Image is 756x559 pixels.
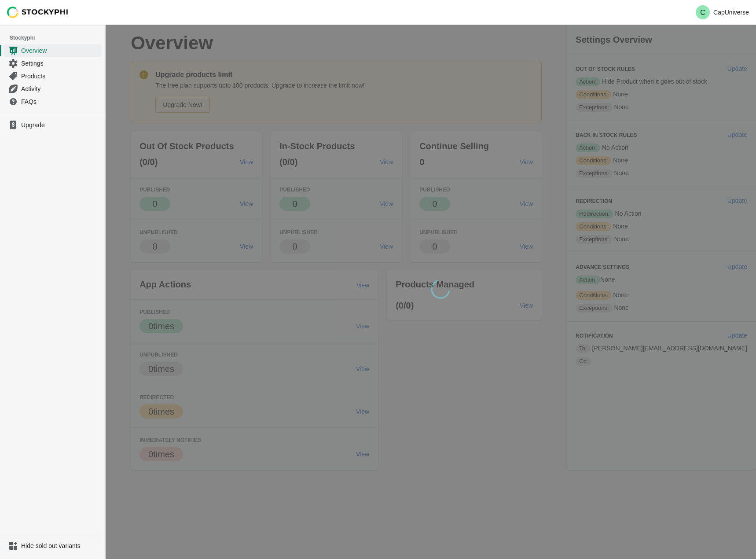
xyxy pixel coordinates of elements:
[10,33,105,42] span: Stockyphi
[692,4,752,21] button: Avatar with initials CCapUniverse
[4,57,102,70] a: Settings
[21,46,100,55] span: Overview
[7,7,69,18] img: Stockyphi
[713,9,749,16] p: CapUniverse
[4,70,102,82] a: Products
[696,5,710,19] span: Avatar with initials C
[21,541,100,550] span: Hide sold out variants
[21,72,100,81] span: Products
[4,119,102,131] a: Upgrade
[21,97,100,106] span: FAQs
[21,121,100,129] span: Upgrade
[4,540,102,552] a: Hide sold out variants
[4,82,102,95] a: Activity
[21,85,100,93] span: Activity
[4,95,102,108] a: FAQs
[21,59,100,68] span: Settings
[700,9,705,16] text: C
[4,44,102,57] a: Overview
